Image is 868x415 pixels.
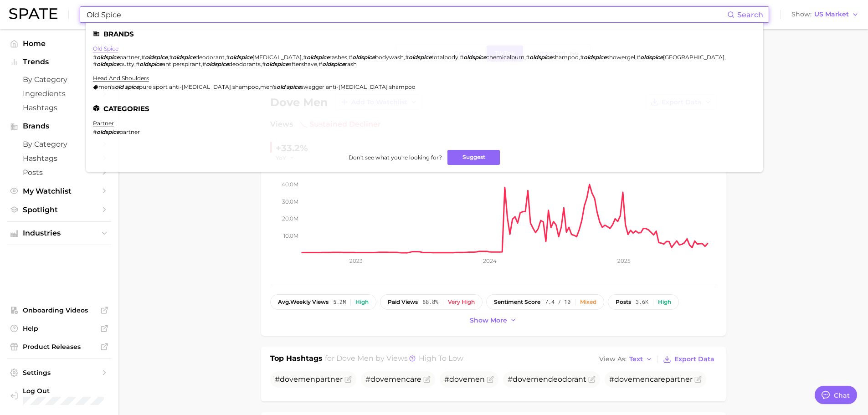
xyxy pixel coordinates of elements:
button: Industries [7,226,111,240]
span: # partner [275,375,343,384]
span: Onboarding Videos [23,306,96,314]
span: View As [599,357,627,362]
div: High [658,299,671,305]
div: Mixed [580,299,596,305]
span: Trends [23,58,96,66]
span: [GEOGRAPHIC_DATA] [663,54,724,61]
a: Help [7,322,111,335]
button: Suggest [447,150,500,165]
span: men's [98,83,115,90]
span: # [318,61,322,67]
em: oldspice [173,54,195,61]
span: chemicalburn [486,54,524,61]
em: oldspice [230,54,252,61]
a: old spice [93,45,118,52]
span: men [531,375,548,384]
tspan: 40.0m [282,181,298,188]
em: oldspice [529,54,552,61]
span: swagger anti-[MEDICAL_DATA] shampoo [301,83,416,90]
span: men's [260,83,277,90]
em: oldspice [640,54,663,61]
span: Posts [23,168,96,177]
span: dove [370,375,389,384]
tspan: 2024 [483,257,497,264]
span: partner [119,54,140,61]
span: # [93,54,97,61]
div: , [93,83,416,90]
span: Don't see what you're looking for? [349,154,442,161]
span: men [298,375,315,384]
div: , , , , , , , , , , , , , , , [93,54,745,67]
a: by Category [7,137,111,151]
span: Hashtags [23,103,96,112]
span: rashes [329,54,347,61]
span: 88.8% [422,299,438,305]
em: oldspice [139,61,162,67]
a: by Category [7,72,111,87]
span: 3.6k [636,299,648,305]
tspan: 2025 [617,257,631,264]
em: oldspice [97,54,119,61]
a: Product Releases [7,340,111,354]
span: Help [23,324,96,333]
a: Posts [7,165,111,179]
em: oldspice [352,54,375,61]
em: oldspice [409,54,431,61]
span: # [169,54,173,61]
span: # [136,61,139,67]
em: oldspice [97,128,119,135]
em: old [115,83,123,90]
span: Show [791,12,812,17]
span: # carepartner [609,375,693,384]
span: Settings [23,369,96,377]
span: dove men [336,354,374,363]
em: oldspice [463,54,486,61]
a: head and shoulders [93,75,149,82]
span: Search [737,10,763,19]
span: Text [629,357,643,362]
button: Export Data [661,353,716,366]
span: Spotlight [23,205,96,214]
span: Ingredients [23,89,96,98]
span: US Market [814,12,849,17]
em: old [277,83,285,90]
span: dove [614,375,632,384]
a: Spotlight [7,203,111,217]
span: # care [365,375,421,384]
button: avg.weekly views5.2mHigh [270,294,376,310]
span: by Category [23,75,96,84]
a: Onboarding Videos [7,303,111,317]
em: oldspice [145,54,168,61]
span: # [226,54,230,61]
tspan: 30.0m [282,198,298,205]
span: # [349,54,352,61]
span: [MEDICAL_DATA] [252,54,302,61]
span: high to low [419,354,463,363]
button: Flag as miscategorized or irrelevant [344,376,352,383]
tspan: 2023 [349,257,362,264]
abbr: average [278,298,290,305]
span: dove [513,375,531,384]
em: oldspice [307,54,329,61]
em: oldspice [206,61,229,67]
span: Product Releases [23,343,96,351]
span: # [93,128,97,135]
span: # [303,54,307,61]
a: partner [93,120,114,127]
span: men [389,375,406,384]
button: Flag as miscategorized or irrelevant [487,376,494,383]
span: 5.2m [333,299,346,305]
em: oldspice [322,61,345,67]
h2: for by Views [325,353,463,366]
button: Trends [7,55,111,69]
span: # [93,61,97,67]
span: by Category [23,140,96,149]
span: antiperspirant [162,61,201,67]
div: Very high [448,299,475,305]
span: Hashtags [23,154,96,163]
span: # [262,61,266,67]
span: posts [616,299,631,305]
span: weekly views [278,299,329,305]
button: posts3.6kHigh [608,294,679,310]
span: men [467,375,485,384]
